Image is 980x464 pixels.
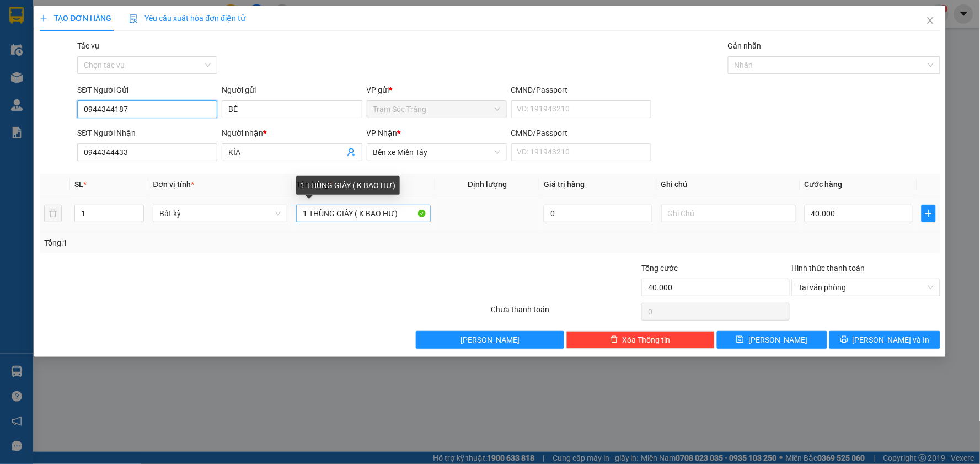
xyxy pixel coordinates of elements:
[74,180,83,189] span: SL
[416,331,564,349] button: [PERSON_NAME]
[347,148,356,157] span: user-add
[129,14,245,23] span: Yêu cầu xuất hóa đơn điện tử
[829,331,940,349] button: printer[PERSON_NAME] và In
[661,205,796,222] input: Ghi Chú
[657,174,800,195] th: Ghi chú
[44,205,62,222] button: delete
[40,14,47,22] span: plus
[805,180,843,189] span: Cước hàng
[728,41,762,50] label: Gán nhãn
[367,84,507,96] div: VP gửi
[296,176,400,195] div: 1 THÙNG GIẤY ( K BAO HƯ)
[511,84,651,96] div: CMND/Passport
[922,209,935,218] span: plus
[153,180,194,189] span: Đơn vị tính
[77,127,217,139] div: SĐT Người Nhận
[468,180,507,189] span: Định lượng
[40,14,111,23] span: TẠO ĐƠN HÀNG
[296,205,431,222] input: VD: Bàn, Ghế
[748,334,807,346] span: [PERSON_NAME]
[623,334,671,346] span: Xóa Thông tin
[853,334,930,346] span: [PERSON_NAME] và In
[159,205,281,222] span: Bất kỳ
[460,334,520,346] span: [PERSON_NAME]
[717,331,828,349] button: save[PERSON_NAME]
[922,205,935,222] button: plus
[611,335,618,344] span: delete
[544,205,652,222] input: 0
[77,84,217,96] div: SĐT Người Gửi
[44,237,378,249] div: Tổng: 1
[129,14,138,23] img: icon
[799,279,934,296] span: Tại văn phòng
[926,16,935,25] span: close
[641,264,678,273] span: Tổng cước
[736,335,744,344] span: save
[367,129,398,137] span: VP Nhận
[792,264,865,273] label: Hình thức thanh toán
[915,6,946,36] button: Close
[222,84,362,96] div: Người gửi
[222,127,362,139] div: Người nhận
[373,144,500,161] span: Bến xe Miền Tây
[566,331,715,349] button: deleteXóa Thông tin
[490,303,640,323] div: Chưa thanh toán
[840,335,848,344] span: printer
[511,127,651,139] div: CMND/Passport
[544,180,585,189] span: Giá trị hàng
[373,101,500,118] span: Trạm Sóc Trăng
[77,41,99,50] label: Tác vụ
